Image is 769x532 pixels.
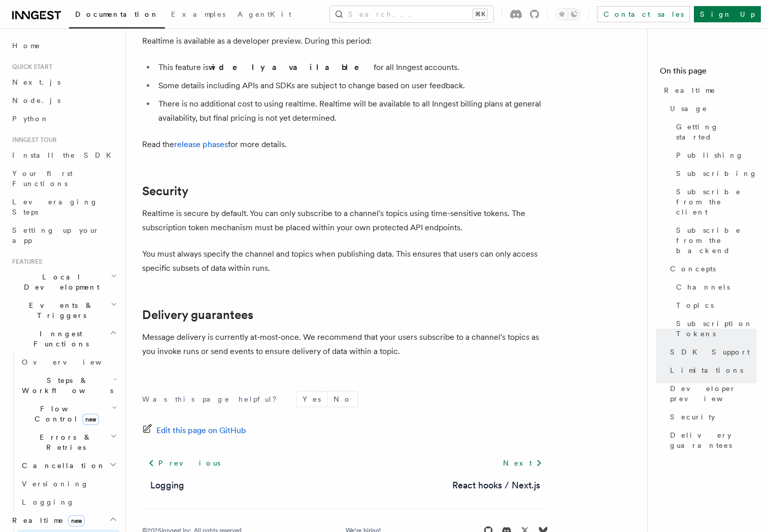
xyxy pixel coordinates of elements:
[8,146,119,164] a: Install the SDK
[296,392,327,407] button: Yes
[12,198,98,216] span: Leveraging Steps
[142,247,548,275] p: You must always specify the channel and topics when publishing data. This ensures that users can ...
[22,498,75,506] span: Logging
[12,151,117,159] span: Install the SDK
[18,456,119,475] button: Cancellation
[18,353,119,371] a: Overview
[18,432,110,452] span: Errors & Retries
[672,164,757,183] a: Subscribing
[597,6,690,22] a: Contact sales
[18,493,119,511] a: Logging
[660,81,757,99] a: Realtime
[12,96,60,104] span: Node.js
[142,34,548,48] p: Realtime is available as a developer preview. During this period:
[694,6,761,22] a: Sign Up
[142,423,246,438] a: Edit this page on GitHub
[142,184,188,198] a: Security
[8,110,119,128] a: Python
[670,430,757,450] span: Delivery guarantees
[142,206,548,235] p: Realtime is secure by default. You can only subscribe to a channel's topics using time-sensitive ...
[672,296,757,314] a: Topics
[142,137,548,152] p: Read the for more details.
[82,414,99,425] span: new
[171,10,225,18] span: Examples
[672,118,757,146] a: Getting started
[666,361,757,379] a: Limitations
[672,278,757,296] a: Channels
[672,146,757,164] a: Publishing
[666,408,757,426] a: Security
[497,454,548,472] a: Next
[156,423,246,438] span: Edit this page on GitHub
[666,343,757,361] a: SDK Support
[666,379,757,408] a: Developer preview
[670,412,715,422] span: Security
[150,478,184,492] a: Logging
[142,308,253,322] a: Delivery guarantees
[664,85,716,95] span: Realtime
[8,300,111,321] span: Events & Triggers
[231,3,297,27] a: AgentKit
[676,122,757,142] span: Getting started
[672,221,757,260] a: Subscribe from the backend
[330,6,493,22] button: Search...⌘K
[8,73,119,91] a: Next.js
[8,268,119,296] button: Local Development
[174,139,228,149] a: release phases
[22,480,89,488] span: Versioning
[155,60,548,75] li: This feature is for all Inngest accounts.
[8,515,85,525] span: Realtime
[676,168,757,179] span: Subscribing
[68,515,85,526] span: new
[676,318,757,339] span: Subscription Tokens
[8,511,119,529] button: Realtimenew
[8,272,111,292] span: Local Development
[12,78,60,86] span: Next.js
[8,325,119,353] button: Inngest Functions
[672,183,757,221] a: Subscribe from the client
[676,282,730,292] span: Channels
[8,91,119,110] a: Node.js
[452,478,540,492] a: React hooks / Next.js
[670,383,757,404] span: Developer preview
[672,314,757,343] a: Subscription Tokens
[473,9,487,19] kbd: ⌘K
[18,375,113,396] span: Steps & Workflows
[660,65,757,81] h4: On this page
[670,103,708,114] span: Usage
[8,221,119,250] a: Setting up your app
[155,97,548,125] li: There is no additional cost to using realtime. Realtime will be available to all Inngest billing ...
[676,300,714,310] span: Topics
[142,454,226,472] a: Previous
[8,353,119,511] div: Inngest Functions
[670,264,716,274] span: Concepts
[8,193,119,221] a: Leveraging Steps
[666,426,757,454] a: Delivery guarantees
[676,150,744,160] span: Publishing
[18,400,119,428] button: Flow Controlnew
[12,41,41,51] span: Home
[142,330,548,359] p: Message delivery is currently at-most-once. We recommend that your users subscribe to a channel's...
[165,3,231,27] a: Examples
[75,10,159,18] span: Documentation
[8,296,119,325] button: Events & Triggers
[155,79,548,93] li: Some details including APIs and SDKs are subject to change based on user feedback.
[22,358,126,366] span: Overview
[8,37,119,55] a: Home
[238,10,291,18] span: AgentKit
[12,169,73,188] span: Your first Functions
[142,394,284,404] p: Was this page helpful?
[666,99,757,118] a: Usage
[666,260,757,278] a: Concepts
[670,365,743,375] span: Limitations
[18,404,112,424] span: Flow Control
[18,428,119,456] button: Errors & Retries
[8,136,57,144] span: Inngest tour
[8,63,52,71] span: Quick start
[8,329,110,349] span: Inngest Functions
[8,258,42,266] span: Features
[18,460,106,471] span: Cancellation
[676,225,757,256] span: Subscribe from the backend
[12,226,99,244] span: Setting up your app
[8,164,119,193] a: Your first Functions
